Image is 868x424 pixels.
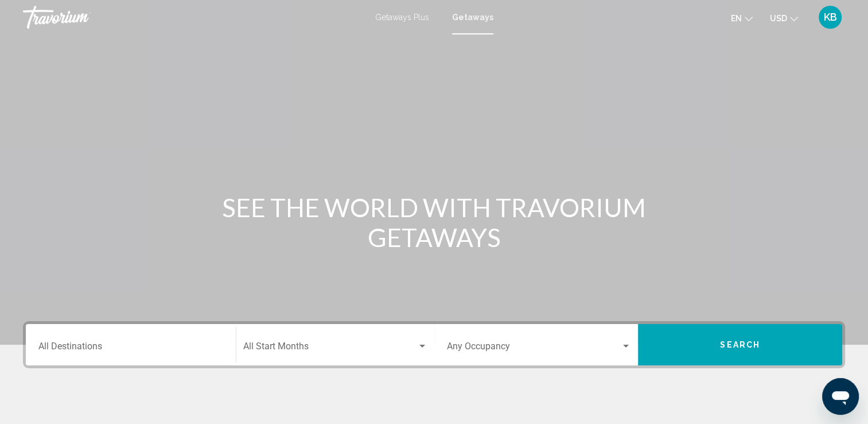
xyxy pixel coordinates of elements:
span: Search [720,341,760,350]
button: Search [638,324,842,365]
span: KB [824,11,837,23]
h1: SEE THE WORLD WITH TRAVORIUM GETAWAYS [219,192,649,252]
a: Getaways Plus [375,13,429,22]
a: Travorium [23,6,364,29]
button: User Menu [815,5,845,29]
span: USD [770,14,787,23]
a: Getaways [452,13,493,22]
div: Search widget [26,324,842,365]
span: en [731,14,742,23]
iframe: Button to launch messaging window [822,378,859,415]
button: Change currency [770,10,798,26]
button: Change language [731,10,753,26]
